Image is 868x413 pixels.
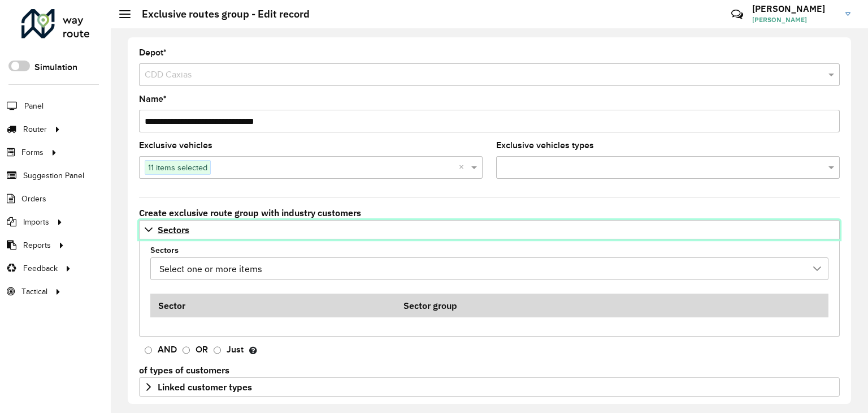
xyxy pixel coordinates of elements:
[23,216,49,228] span: Imports
[139,46,167,59] label: Depot
[139,92,167,106] label: Name
[155,258,266,279] div: Select one or more items
[139,220,840,239] a: Sectors
[150,244,828,256] label: Sectors
[396,294,795,317] th: Sector group
[23,123,47,135] span: Router
[23,239,51,251] span: Reports
[227,343,244,358] label: Just
[139,206,361,220] label: Create exclusive route group with industry customers
[249,346,257,355] em: AND: 'The exclusive route will be created only with customers of the selected types that are with...
[21,286,47,298] span: Tactical
[145,161,210,174] span: 11 items selected
[139,363,229,377] label: of types of customers
[150,294,396,317] th: Sector
[21,147,44,158] span: Forms
[34,61,77,74] label: Simulation
[196,343,208,358] label: OR
[496,139,594,152] label: Exclusive vehicles types
[752,15,837,25] span: [PERSON_NAME]
[158,225,189,234] span: Sectors
[131,8,310,20] h2: Exclusive routes group - Edit record
[752,3,837,14] h3: [PERSON_NAME]
[21,193,46,205] span: Orders
[139,377,840,397] a: Linked customer types
[139,139,212,152] label: Exclusive vehicles
[23,263,58,274] span: Feedback
[24,100,44,112] span: Panel
[139,239,840,337] div: Sectors
[459,161,468,174] span: Clear all
[725,2,749,27] a: Quick Contact
[23,170,84,182] span: Suggestion Panel
[158,343,177,358] label: AND
[158,382,252,392] span: Linked customer types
